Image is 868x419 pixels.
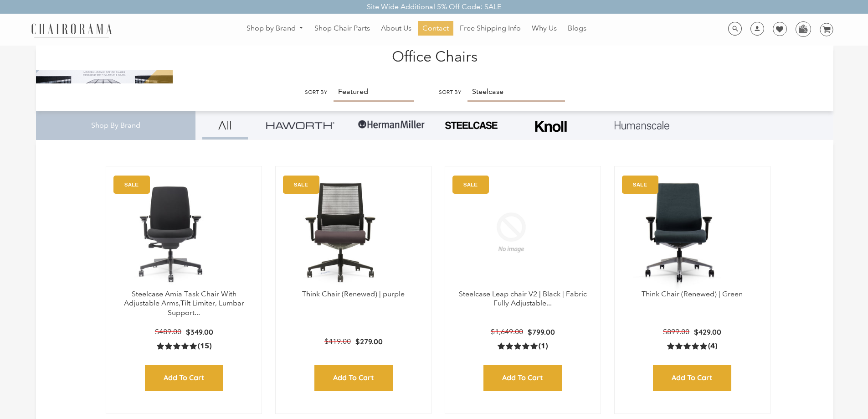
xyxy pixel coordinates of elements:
[285,176,422,290] a: Think Chair (Renewed) | purple - chairorama Think Chair (Renewed) | purple - chairorama
[463,181,478,187] text: SALE
[115,176,229,290] img: Amia Chair by chairorama.com
[460,24,521,33] span: Free Shipping Info
[186,327,213,336] span: $349.00
[539,341,548,351] span: (1)
[528,327,555,336] span: $799.00
[302,290,405,298] a: Think Chair (Renewed) | purple
[124,181,139,187] text: SALE
[455,21,525,36] a: Free Shipping Info
[26,22,117,38] img: chairorama
[418,21,453,36] a: Contact
[563,21,591,36] a: Blogs
[145,365,223,391] input: Add to Cart
[285,176,399,290] img: Think Chair (Renewed) | purple - chairorama
[532,24,557,33] span: Why Us
[642,290,743,298] a: Think Chair (Renewed) | Green
[653,365,731,391] input: Add to Cart
[294,181,308,187] text: SALE
[667,341,717,351] a: 5.0 rating (4 votes)
[498,341,548,351] a: 5.0 rating (1 votes)
[624,176,761,290] a: Think Chair (Renewed) | Green - chairorama Think Chair (Renewed) | Green - chairorama
[663,327,689,336] span: $899.00
[357,111,426,139] img: Group-1.png
[422,24,449,33] span: Contact
[266,122,334,129] img: Group_4be16a4b-c81a-4a6e-a540-764d0a8faf6e.png
[533,115,569,138] img: Frame_4.png
[202,111,248,140] a: All
[36,111,195,140] div: Shop By Brand
[376,21,416,36] a: About Us
[310,21,375,36] a: Shop Chair Parts
[381,24,411,33] span: About Us
[157,341,211,351] a: 5.0 rating (15 votes)
[324,337,351,346] span: $419.00
[483,365,562,391] input: Add to Cart
[527,21,561,36] a: Why Us
[115,176,252,290] a: Amia Chair by chairorama.com Renewed Amia Chair chairorama.com
[708,341,717,351] span: (4)
[198,341,211,351] span: (15)
[459,290,587,308] a: Steelcase Leap chair V2 | Black | Fabric Fully Adjustable...
[444,120,498,130] img: PHOTO-2024-07-09-00-53-10-removebg-preview.png
[796,22,810,36] img: WhatsApp_Image_2024-07-12_at_16.23.01.webp
[156,21,677,38] nav: DesktopNavigation
[314,24,370,33] span: Shop Chair Parts
[314,365,393,391] input: Add to Cart
[568,24,586,33] span: Blogs
[305,89,327,96] label: Sort by
[124,290,244,317] a: Steelcase Amia Task Chair With Adjustable Arms,Tilt Limiter, Lumbar Support...
[355,337,383,346] span: $279.00
[439,89,461,96] label: Sort by
[615,121,669,129] img: Layer_1_1.png
[242,21,308,36] a: Shop by Brand
[45,46,824,65] h1: Office Chairs
[624,176,738,290] img: Think Chair (Renewed) | Green - chairorama
[155,327,181,336] span: $489.00
[491,327,523,336] span: $1,649.00
[694,327,721,336] span: $429.00
[633,181,647,187] text: SALE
